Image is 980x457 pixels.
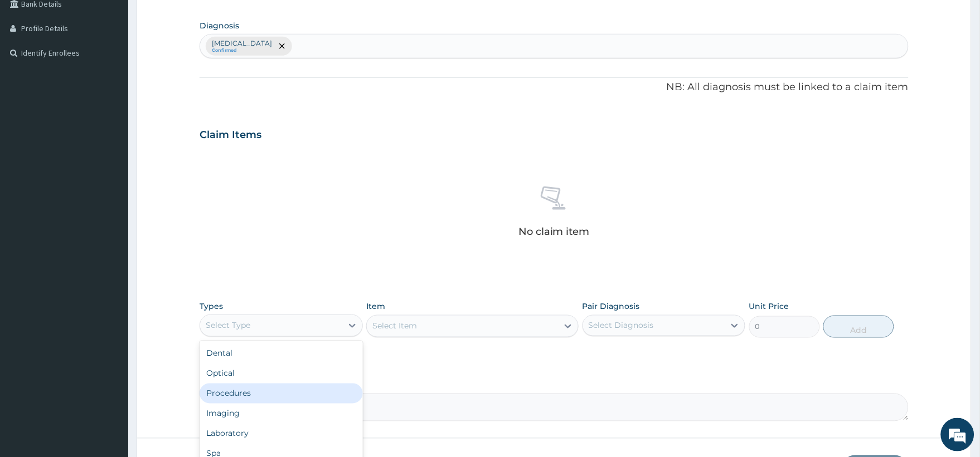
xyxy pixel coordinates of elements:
p: [MEDICAL_DATA] [212,39,272,48]
img: d_794563401_company_1708531726252_794563401 [21,56,45,83]
span: We're online! [65,140,154,253]
h3: Claim Items [200,129,261,141]
span: remove selection option [277,41,287,51]
label: Comment [200,378,909,387]
div: Chat with us now [58,62,187,77]
div: Procedures [200,384,362,404]
div: Laboratory [200,424,362,444]
label: Item [366,301,385,312]
div: Optical [200,363,362,384]
div: Select Diagnosis [589,320,654,331]
button: Add [823,316,894,338]
textarea: Type your message and hit 'Enter' [6,304,212,343]
p: No claim item [518,226,590,237]
div: Select Type [206,320,250,331]
div: Minimize live chat window [183,6,210,32]
label: Types [200,302,223,312]
p: NB: All diagnosis must be linked to a claim item [200,80,909,95]
small: Confirmed [212,48,272,53]
div: Dental [200,343,362,363]
label: Pair Diagnosis [583,301,640,312]
div: Imaging [200,404,362,424]
label: Diagnosis [200,20,239,31]
label: Unit Price [749,301,789,312]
